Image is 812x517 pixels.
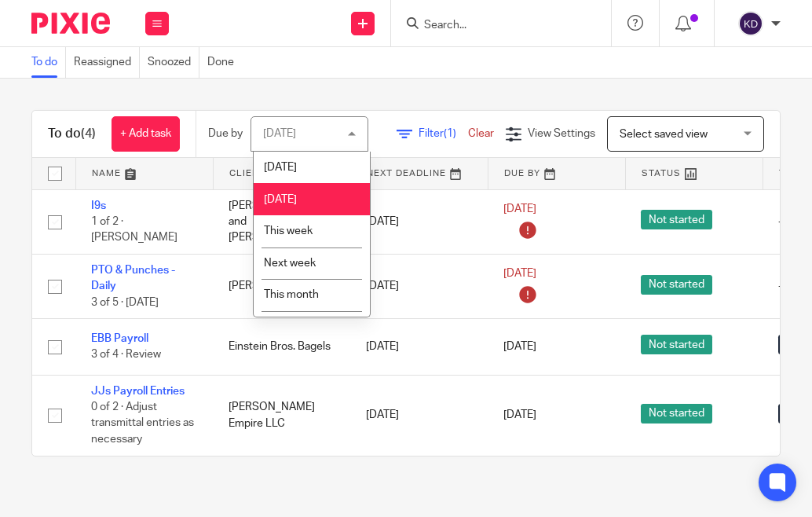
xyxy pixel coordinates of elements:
[264,225,313,236] span: This week
[444,128,456,139] span: (1)
[213,189,350,254] td: [PERSON_NAME] and [PERSON_NAME]
[213,375,350,456] td: [PERSON_NAME] Empire LLC
[641,210,712,229] span: Not started
[48,126,96,142] h1: To do
[263,128,296,139] div: [DATE]
[81,127,96,140] span: (4)
[641,275,712,295] span: Not started
[779,169,806,178] span: Tags
[468,128,494,139] a: Clear
[419,128,468,139] span: Filter
[91,297,159,308] span: 3 of 5 · [DATE]
[91,386,185,397] a: JJs Payroll Entries
[528,128,595,139] span: View Settings
[350,319,488,375] td: [DATE]
[503,341,536,352] span: [DATE]
[503,203,536,214] span: [DATE]
[91,401,194,445] span: 0 of 2 · Adjust transmittal entries as necessary
[350,254,488,318] td: [DATE]
[74,47,140,78] a: Reassigned
[641,404,712,423] span: Not started
[738,11,763,36] img: svg%3E
[91,200,106,211] a: I9s
[91,265,175,291] a: PTO & Punches - Daily
[503,410,536,421] span: [DATE]
[31,47,66,78] a: To do
[213,319,350,375] td: Einstein Bros. Bagels
[91,216,177,244] span: 1 of 2 · [PERSON_NAME]
[148,47,199,78] a: Snoozed
[112,116,180,152] a: + Add task
[91,333,148,344] a: EBB Payroll
[264,289,319,300] span: This month
[620,129,708,140] span: Select saved view
[350,189,488,254] td: [DATE]
[422,19,564,33] input: Search
[91,350,161,361] span: 3 of 4 · Review
[208,126,243,141] p: Due by
[264,258,316,269] span: Next week
[213,254,350,318] td: [PERSON_NAME]
[264,194,297,205] span: [DATE]
[641,335,712,354] span: Not started
[264,162,297,173] span: [DATE]
[207,47,242,78] a: Done
[350,375,488,456] td: [DATE]
[31,13,110,34] img: Pixie
[503,269,536,280] span: [DATE]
